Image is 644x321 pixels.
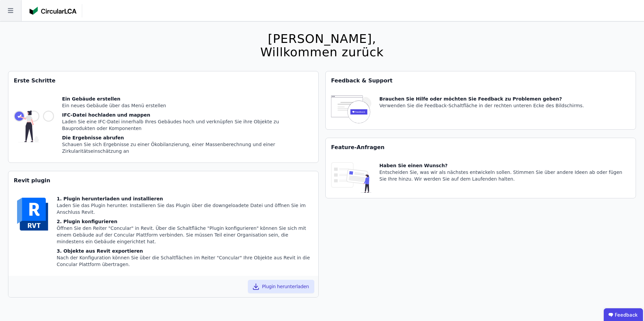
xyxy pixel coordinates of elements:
div: Willkommen zurück [260,46,384,59]
div: Feature-Anfragen [326,138,636,157]
div: 3. Objekte aus Revit exportieren [57,248,313,254]
div: Öffnen Sie den Reiter "Concular" in Revit. Über die Schaltfläche "Plugin konfigurieren" können Si... [57,225,313,245]
div: Entscheiden Sie, was wir als nächstes entwickeln sollen. Stimmen Sie über andere Ideen ab oder fü... [379,169,630,182]
div: Ein neues Gebäude über das Menü erstellen [62,102,313,109]
img: revit-YwGVQcbs.svg [14,195,51,233]
div: Revit plugin [8,171,318,190]
div: Nach der Konfiguration können Sie über die Schaltflächen im Reiter "Concular" Ihre Objekte aus Re... [57,254,313,268]
img: feature_request_tile-UiXE1qGU.svg [331,162,371,193]
div: Ein Gebäude erstellen [62,95,313,102]
div: 2. Plugin konfigurieren [57,218,313,225]
img: Concular [30,7,76,15]
img: feedback-icon-HCTs5lye.svg [331,95,371,124]
div: Die Ergebnisse abrufen [62,134,313,141]
div: [PERSON_NAME], [260,32,384,46]
img: getting_started_tile-DrF_GRSv.svg [14,95,54,157]
div: IFC-Datei hochladen und mappen [62,112,313,118]
div: Erste Schritte [8,71,318,90]
div: Laden Sie das Plugin herunter. Installieren Sie das Plugin über die downgeloadete Datei und öffne... [57,202,313,215]
div: Feedback & Support [326,71,636,90]
div: Laden Sie eine IFC-Datei innerhalb Ihres Gebäudes hoch und verknüpfen Sie ihre Objekte zu Bauprod... [62,118,313,132]
div: Brauchen Sie Hilfe oder möchten Sie Feedback zu Problemen geben? [379,95,584,102]
button: Plugin herunterladen [248,280,314,293]
div: 1. Plugin herunterladen und installieren [57,195,313,202]
div: Schauen Sie sich Ergebnisse zu einer Ökobilanzierung, einer Massenberechnung und einer Zirkularit... [62,141,313,154]
div: Verwenden Sie die Feedback-Schaltfläche in der rechten unteren Ecke des Bildschirms. [379,102,584,109]
div: Haben Sie einen Wunsch? [379,162,630,169]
